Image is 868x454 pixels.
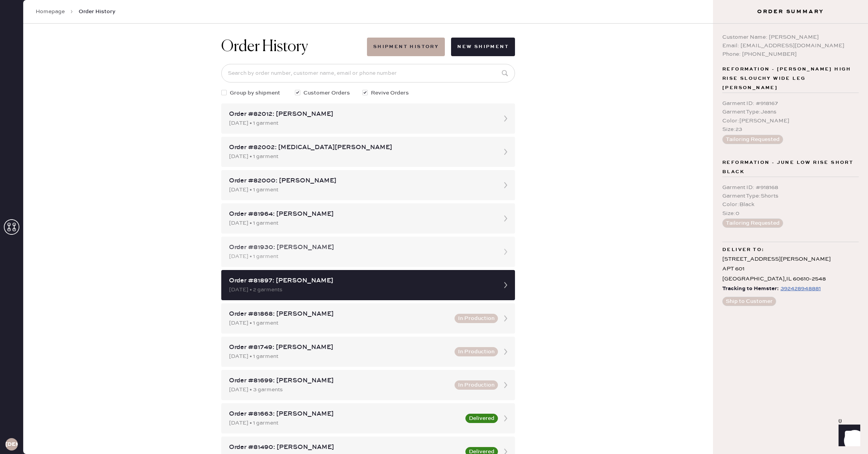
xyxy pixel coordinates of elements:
div: Packing slip [25,222,842,231]
div: [DATE] • 1 garment [229,419,461,427]
h3: [DEMOGRAPHIC_DATA] [5,442,18,447]
div: Packing slip [25,52,842,61]
div: # 88775 [PERSON_NAME] [PERSON_NAME] [EMAIL_ADDRESS][DOMAIN_NAME] [25,91,842,119]
div: Order #82000: [PERSON_NAME] [229,176,493,186]
div: https://www.fedex.com/apps/fedextrack/?tracknumbers=392428948881&cntry_code=US [780,284,821,293]
div: Order #82012: [PERSON_NAME] [229,110,493,119]
div: Garment ID : # 918167 [722,99,859,108]
img: logo [422,349,445,372]
td: 925361 [25,311,95,321]
span: Revive Orders [371,89,409,97]
td: Basic Sleeveless Dress - Reformation - Anaiis Silk Dress Mood For Love - Size: 12 [92,141,799,151]
td: 1 [799,141,842,151]
div: Color : [PERSON_NAME] [722,117,859,125]
th: QTY [797,301,842,311]
a: 392428948881 [779,284,821,294]
th: Description [95,301,797,311]
td: Basic Sleeveless Dress - Reformation - Sapphira Satin Dress Blonde - Size: 4 [95,311,797,321]
span: Order History [79,8,115,15]
div: Order #81930: [PERSON_NAME] [229,243,493,252]
button: Tailoring Requested [722,218,783,228]
input: Search by order number, customer name, email or phone number [221,64,515,83]
button: In Production [455,314,498,323]
th: QTY [799,131,842,141]
th: Description [92,131,799,141]
button: Shipment History [367,38,445,56]
button: Ship to Customer [722,297,776,306]
div: Order # 82000 [25,401,842,410]
div: [DATE] • 1 garment [229,219,493,227]
img: Logo [405,323,462,329]
td: 1 [797,311,842,321]
div: Order # 82012 [25,61,842,71]
span: Customer Orders [303,89,350,97]
a: Homepage [36,8,65,15]
button: Delivered [465,414,498,423]
div: [DATE] • 2 garments [229,285,493,294]
div: [DATE] • 1 garment [229,119,493,127]
div: [DATE] • 1 garment [229,352,450,361]
span: Reformation - June Low Rise Short Black [722,158,859,177]
h3: Order Summary [713,8,868,15]
div: [DATE] • 1 garment [229,319,450,327]
div: Customer information [25,252,842,261]
div: Customer Name: [PERSON_NAME] [722,33,859,41]
button: In Production [455,347,498,356]
th: ID [25,131,92,141]
div: Order #81749: [PERSON_NAME] [229,343,450,352]
img: logo [422,9,445,33]
th: ID [25,301,95,311]
img: Logo [405,153,462,159]
div: Color : Black [722,200,859,209]
span: Group by shipment [230,89,280,97]
div: Email: [EMAIL_ADDRESS][DOMAIN_NAME] [722,41,859,50]
div: # 88770 [MEDICAL_DATA] Kothari [EMAIL_ADDRESS][MEDICAL_DATA][DOMAIN_NAME] [25,261,842,289]
button: Tailoring Requested [722,135,783,144]
div: Order #81699: [PERSON_NAME] [229,376,450,385]
div: [DATE] • 1 garment [229,152,493,161]
button: In Production [455,380,498,390]
span: Reformation - [PERSON_NAME] High Rise Slouchy Wide Leg [PERSON_NAME] [722,65,859,93]
div: Size : 0 [722,209,859,218]
div: Packing slip [25,391,842,401]
img: logo [422,179,445,202]
div: Order #81663: [PERSON_NAME] [229,409,461,419]
div: Order #81964: [PERSON_NAME] [229,210,493,219]
h1: Order History [221,38,308,56]
div: Customer information [25,421,842,431]
div: Phone: [PHONE_NUMBER] [722,50,859,58]
button: New Shipment [451,38,515,56]
div: Garment Type : Shorts [722,192,859,200]
div: Order #81868: [PERSON_NAME] [229,310,450,319]
div: Size : 23 [722,125,859,134]
div: Order # 82002 [25,231,842,240]
td: 927333 [25,141,92,151]
span: Deliver to: [722,245,764,255]
div: [DATE] • 1 garment [229,186,493,194]
div: [DATE] • 3 garments [229,385,450,394]
div: [DATE] • 1 garment [229,252,493,261]
span: Tracking to Hemster: [722,284,779,294]
div: Customer information [25,82,842,91]
div: Order #81490: [PERSON_NAME] [229,443,461,452]
div: Garment Type : Jeans [722,108,859,116]
iframe: Front Chat [831,419,865,452]
div: Order #81897: [PERSON_NAME] [229,276,493,285]
div: Order #82002: [MEDICAL_DATA][PERSON_NAME] [229,143,493,152]
div: [STREET_ADDRESS][PERSON_NAME] APT 601 [GEOGRAPHIC_DATA] , IL 60610-2548 [722,255,859,284]
div: Garment ID : # 918168 [722,183,859,192]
